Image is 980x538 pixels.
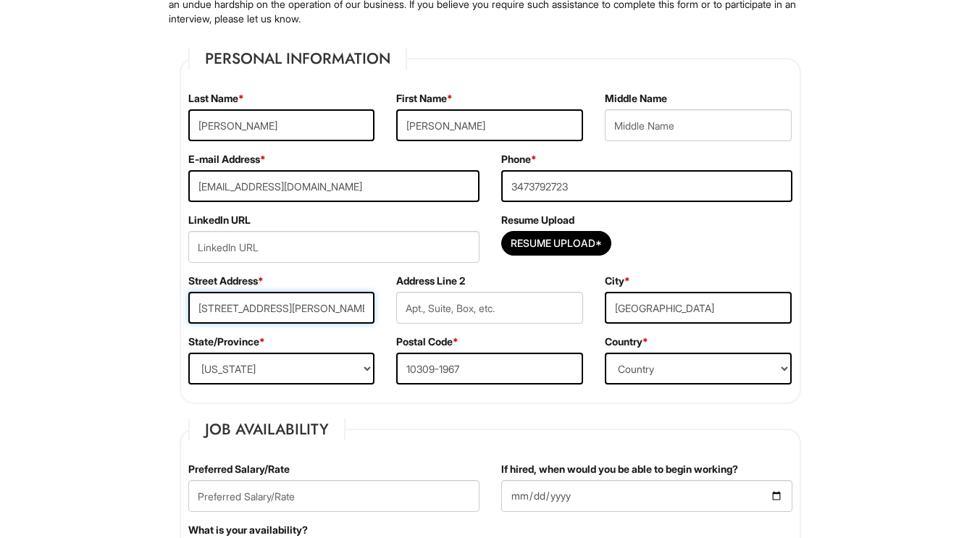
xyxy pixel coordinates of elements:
label: Phone [501,152,537,167]
input: LinkedIn URL [188,231,479,263]
select: Country [605,353,792,384]
button: Resume Upload*Resume Upload* [501,231,611,256]
input: Apt., Suite, Box, etc. [396,292,583,324]
label: If hired, when would you be able to begin working? [501,462,738,476]
input: First Name [396,109,583,141]
label: What is your availability? [188,523,308,537]
input: City [605,292,792,324]
label: Postal Code [396,335,458,349]
select: State/Province [188,353,375,384]
input: Postal Code [396,353,583,384]
label: Preferred Salary/Rate [188,462,290,476]
input: E-mail Address [188,170,479,202]
input: Phone [501,170,792,202]
label: Resume Upload [501,213,574,227]
input: Street Address [188,292,375,324]
label: City [605,274,630,288]
label: Street Address [188,274,264,288]
label: Address Line 2 [396,274,465,288]
legend: Personal Information [188,48,407,70]
input: Preferred Salary/Rate [188,480,479,512]
label: Last Name [188,91,244,106]
label: State/Province [188,335,265,349]
label: Country [605,335,648,349]
label: E-mail Address [188,152,266,167]
input: Last Name [188,109,375,141]
label: Middle Name [605,91,667,106]
label: First Name [396,91,453,106]
input: Middle Name [605,109,792,141]
label: LinkedIn URL [188,213,251,227]
legend: Job Availability [188,419,345,440]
